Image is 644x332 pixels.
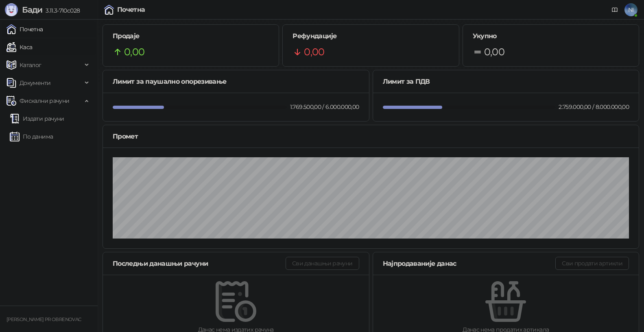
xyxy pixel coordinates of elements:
[124,44,144,60] span: 0,00
[484,44,504,60] span: 0,00
[473,31,629,41] h5: Укупно
[113,131,629,141] div: Промет
[42,7,80,14] span: 3.11.3-710c028
[10,128,53,145] a: По данима
[7,39,32,55] a: Каса
[7,317,81,322] small: [PERSON_NAME] PR OBRENOVAC
[286,257,359,270] button: Сви данашњи рачуни
[383,258,556,269] div: Најпродаваније данас
[10,111,64,127] a: Издати рачуни
[113,31,269,41] h5: Продаје
[22,5,42,15] span: Бади
[288,102,361,111] div: 1.769.500,00 / 6.000.000,00
[304,44,324,60] span: 0,00
[7,21,43,37] a: Почетна
[20,75,50,91] span: Документи
[555,257,629,270] button: Сви продати артикли
[293,31,449,41] h5: Рефундације
[113,76,359,87] div: Лимит за паушално опорезивање
[624,3,637,16] span: NI
[5,3,18,16] img: Logo
[608,3,621,16] a: Документација
[383,76,629,87] div: Лимит за ПДВ
[20,93,69,109] span: Фискални рачуни
[113,258,286,269] div: Последњи данашњи рачуни
[20,57,41,73] span: Каталог
[557,102,631,111] div: 2.759.000,00 / 8.000.000,00
[117,7,145,13] div: Почетна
